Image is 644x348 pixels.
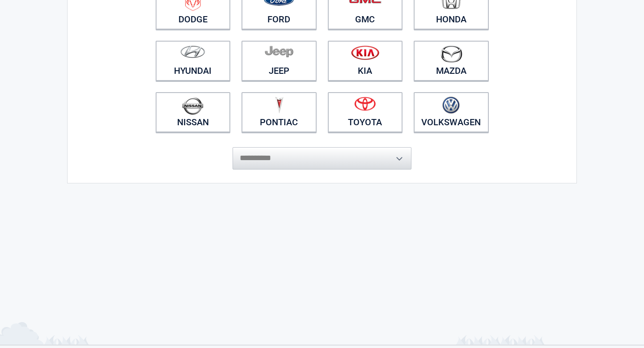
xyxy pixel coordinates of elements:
img: mazda [440,45,462,63]
a: Pontiac [241,92,317,132]
img: toyota [354,97,376,111]
img: kia [351,45,379,60]
a: Nissan [156,92,231,132]
img: hyundai [180,45,205,58]
a: Kia [328,41,403,81]
a: Toyota [328,92,403,132]
a: Jeep [241,41,317,81]
img: volkswagen [442,97,460,114]
img: nissan [182,97,203,115]
a: Hyundai [156,41,231,81]
img: jeep [265,45,293,58]
a: Mazda [414,41,489,81]
a: Volkswagen [414,92,489,132]
img: pontiac [275,97,284,114]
